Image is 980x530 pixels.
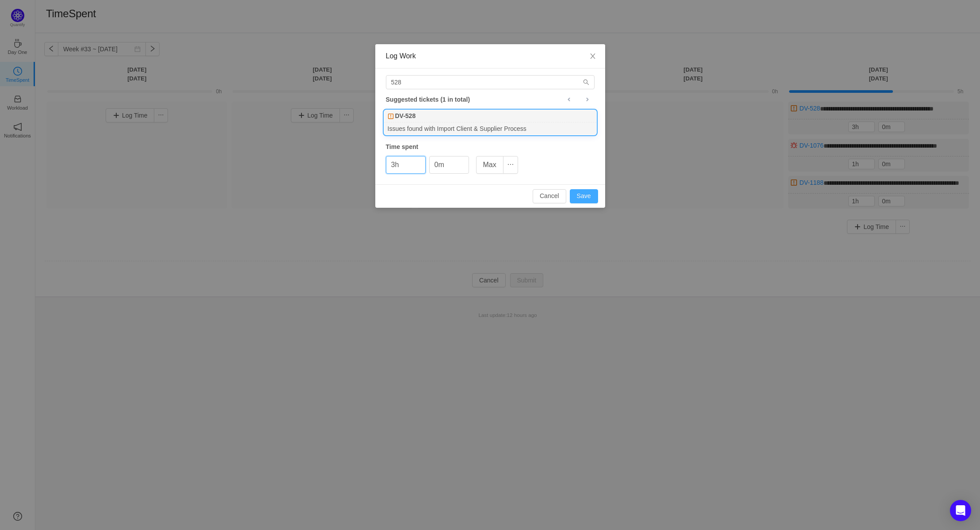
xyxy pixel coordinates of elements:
[503,156,518,174] button: icon: ellipsis
[583,79,589,85] i: icon: search
[476,156,503,174] button: Max
[580,44,605,69] button: Close
[386,142,595,152] div: Time spent
[386,94,595,105] div: Suggested tickets (1 in total)
[570,189,598,203] button: Save
[386,51,595,61] div: Log Work
[384,122,596,134] div: Issues found with Import Client & Supplier Process
[395,111,416,121] b: DV-528
[589,53,596,60] i: icon: close
[386,75,595,89] input: Search
[388,113,394,119] img: 10308
[950,500,971,521] div: Open Intercom Messenger
[533,189,566,203] button: Cancel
